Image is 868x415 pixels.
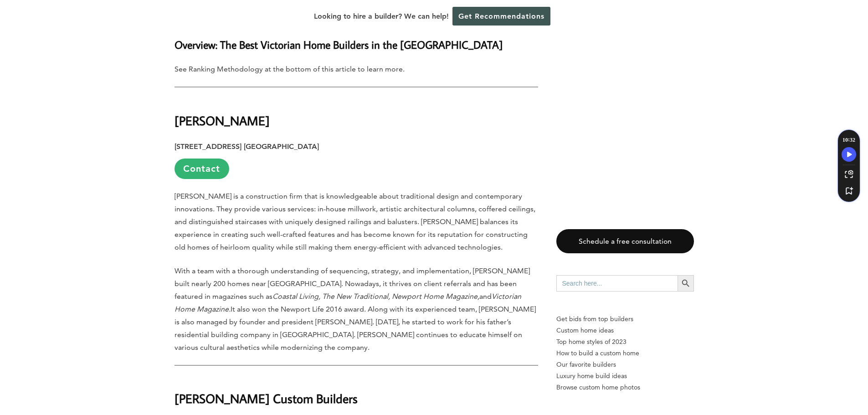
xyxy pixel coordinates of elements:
a: Custom home ideas [556,325,694,336]
a: Top home styles of 2023 [556,336,694,348]
a: Contact [175,159,229,179]
p: Get bids from top builders [556,313,694,325]
strong: Overview: The Best Victorian Home Builders in the [GEOGRAPHIC_DATA] [175,37,503,51]
a: How to build a custom home [556,348,694,359]
a: Browse custom home photos [556,382,694,393]
input: Search here... [556,275,678,292]
strong: [PERSON_NAME] [175,113,270,128]
a: Get Recommendations [452,7,550,26]
a: Luxury home build ideas [556,370,694,382]
strong: [PERSON_NAME] Custom Builders [175,390,358,406]
iframe: Drift Widget Chat Controller [693,349,857,404]
em: Victorian Home Magazine. [175,292,521,313]
svg: Search [681,278,691,288]
em: Coastal Living, The New Traditional, Newport Home Magazine, [272,292,479,301]
p: [PERSON_NAME] is a construction firm that is knowledgeable about traditional design and contempor... [175,190,538,254]
strong: [STREET_ADDRESS] [GEOGRAPHIC_DATA] [175,142,319,151]
p: With a team with a thorough understanding of sequencing, strategy, and implementation, [PERSON_NA... [175,265,538,354]
a: Our favorite builders [556,359,694,370]
a: Schedule a free consultation [556,229,694,253]
p: See Ranking Methodology at the bottom of this article to learn more. [175,63,538,76]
